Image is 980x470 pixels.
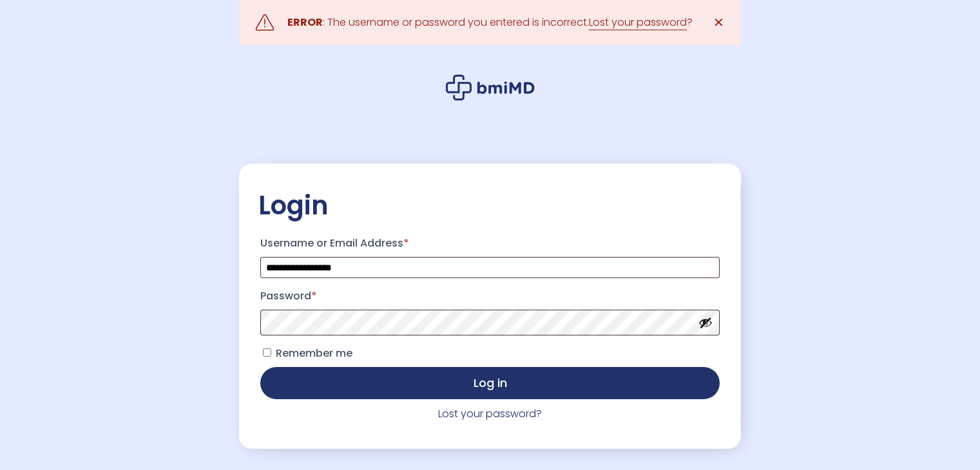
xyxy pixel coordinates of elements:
[698,315,713,330] button: Show password
[276,346,352,361] span: Remember me
[260,233,720,254] label: Username or Email Address
[287,15,323,30] strong: ERROR
[263,348,271,357] input: Remember me
[287,14,693,32] div: : The username or password you entered is incorrect. ?
[589,15,687,30] a: Lost your password
[258,189,722,221] h2: Login
[260,367,720,399] button: Log in
[713,14,724,32] span: ✕
[438,406,542,421] a: Lost your password?
[706,10,731,35] a: ✕
[260,286,720,306] label: Password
